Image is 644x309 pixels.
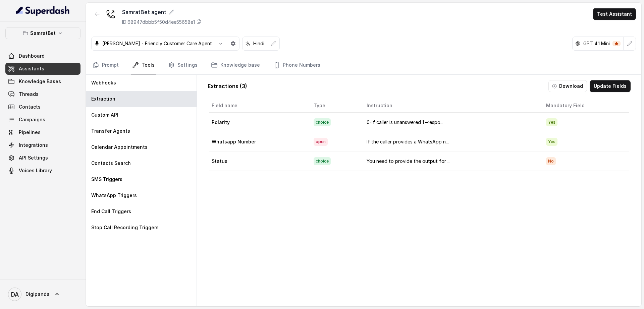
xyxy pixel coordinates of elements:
[210,56,261,74] a: Knowledge base
[583,40,610,47] p: GPT 4.1 Mini
[5,165,80,177] a: Voices Library
[91,79,116,86] p: Webhooks
[5,114,80,126] a: Campaigns
[546,157,556,165] span: No
[575,41,581,46] svg: openai logo
[253,40,264,47] p: Hindi
[5,27,80,39] button: SamratBet
[102,40,212,47] p: [PERSON_NAME] - Friendly Customer Care Agent
[19,53,45,59] span: Dashboard
[209,99,308,113] th: Field name
[546,118,557,126] span: Yes
[19,104,41,110] span: Contacts
[590,80,631,92] button: Update Fields
[91,144,148,150] p: Calendar Appointments
[167,56,199,74] a: Settings
[314,138,328,146] span: open
[131,56,156,74] a: Tools
[208,82,247,90] p: Extractions ( 3 )
[19,65,44,72] span: Assistants
[308,99,361,113] th: Type
[91,128,130,134] p: Transfer Agents
[91,56,636,74] nav: Tabs
[19,78,61,85] span: Knowledge Bases
[122,8,202,16] div: SamratBet agent
[19,154,48,161] span: API Settings
[5,63,80,75] a: Assistants
[19,91,39,98] span: Threads
[16,5,70,16] img: light.svg
[5,152,80,164] a: API Settings
[91,96,115,102] p: Extraction
[314,157,331,165] span: choice
[30,29,56,37] p: SamratBet
[5,285,80,304] a: Digipanda
[361,113,541,132] td: 0-If caller is unanswered 1 –respo...
[19,142,48,148] span: Integrations
[5,75,80,87] a: Knowledge Bases
[5,88,80,100] a: Threads
[5,126,80,138] a: Pipelines
[361,132,541,151] td: If the caller provides a WhatsApp n...
[361,99,541,113] th: Instruction
[19,129,41,136] span: Pipelines
[209,113,308,132] td: Polarity
[314,118,331,126] span: choice
[91,224,159,231] p: Stop Call Recording Triggers
[91,192,137,199] p: WhatsApp Triggers
[91,160,131,167] p: Contacts Search
[11,291,19,298] text: DA
[209,151,308,171] td: Status
[25,291,50,298] span: Digipanda
[546,138,557,146] span: Yes
[19,116,45,123] span: Campaigns
[91,56,120,74] a: Prompt
[361,151,541,171] td: You need to provide the output for ...
[548,80,587,92] button: Download
[122,19,195,25] p: ID: 68947dbbb5f50d4ee55658e1
[5,139,80,151] a: Integrations
[5,101,80,113] a: Contacts
[91,112,118,118] p: Custom API
[209,132,308,151] td: Whatsapp Number
[91,208,131,215] p: End Call Triggers
[593,8,636,20] button: Test Assistant
[272,56,322,74] a: Phone Numbers
[19,167,52,174] span: Voices Library
[541,99,629,113] th: Mandatory Field
[5,50,80,62] a: Dashboard
[91,176,122,183] p: SMS Triggers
